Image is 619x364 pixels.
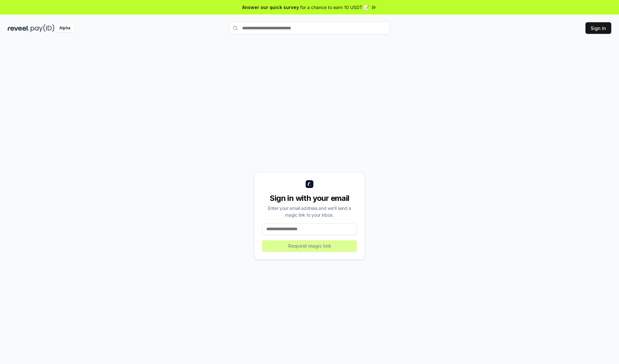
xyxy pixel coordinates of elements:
div: Enter your email address and we’ll send a magic link to your inbox. [262,205,357,218]
button: Sign In [585,22,611,34]
div: Alpha [56,24,74,32]
img: pay_id [31,24,54,32]
img: logo_small [306,180,313,188]
span: for a chance to earn 10 USDT 📝 [300,4,369,11]
img: reveel_dark [8,24,29,32]
div: Sign in with your email [262,193,357,203]
span: Answer our quick survey [242,4,299,11]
